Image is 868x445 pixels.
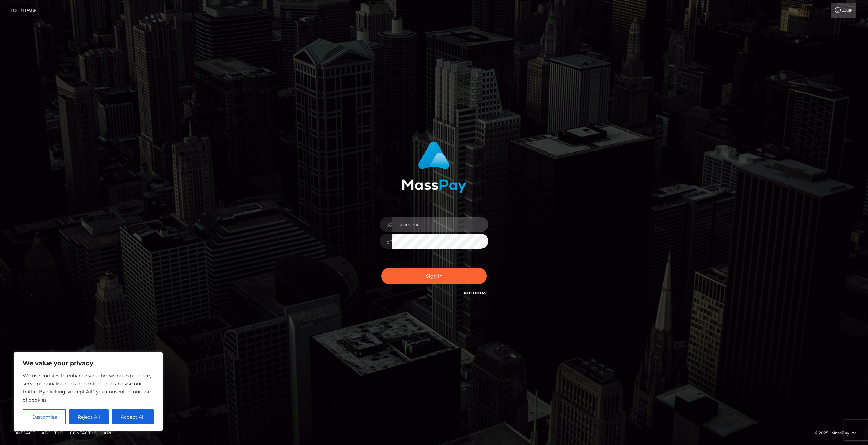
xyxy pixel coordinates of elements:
button: Accept All [112,409,154,424]
button: Reject All [69,409,109,424]
a: Need Help? [464,291,487,295]
a: API [101,428,114,438]
p: We value your privacy [23,359,154,367]
button: Sign in [381,268,487,284]
a: Contact Us [67,428,100,438]
button: Customise [23,409,66,424]
a: About Us [39,428,66,438]
div: We value your privacy [14,352,163,431]
p: We use cookies to enhance your browsing experience, serve personalised ads or content, and analys... [23,371,154,404]
img: MassPay Login [402,141,466,193]
div: © 2025 , MassPay Inc. [815,429,863,437]
input: Username... [392,217,488,232]
a: Login [831,3,856,18]
a: Login Page [11,3,37,18]
a: Homepage [7,428,38,438]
